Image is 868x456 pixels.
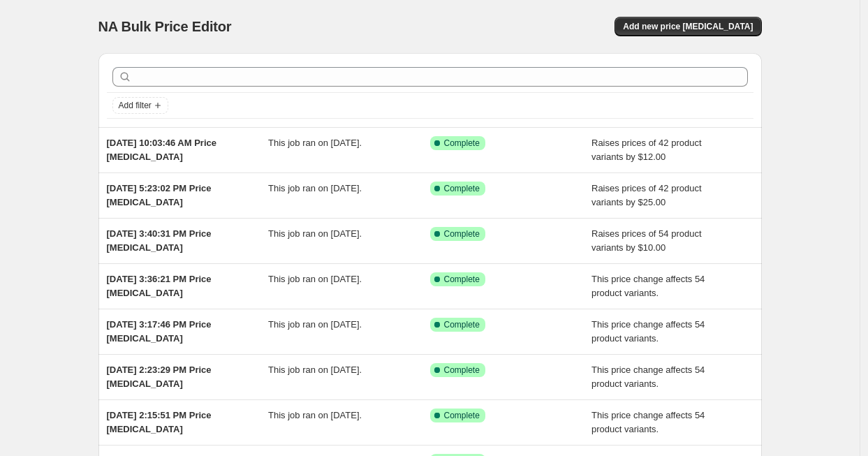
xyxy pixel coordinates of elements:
[444,410,480,421] span: Complete
[268,410,362,420] span: This job ran on [DATE].
[615,17,761,36] button: Add new price [MEDICAL_DATA]
[591,183,702,207] span: Raises prices of 42 product variants by $25.00
[107,319,212,344] span: [DATE] 3:17:46 PM Price [MEDICAL_DATA]
[444,138,480,149] span: Complete
[591,365,705,389] span: This price change affects 54 product variants.
[119,100,152,111] span: Add filter
[444,319,480,330] span: Complete
[591,319,705,344] span: This price change affects 54 product variants.
[107,274,212,298] span: [DATE] 3:36:21 PM Price [MEDICAL_DATA]
[268,138,362,148] span: This job ran on [DATE].
[268,365,362,375] span: This job ran on [DATE].
[623,21,753,32] span: Add new price [MEDICAL_DATA]
[268,183,362,193] span: This job ran on [DATE].
[107,365,212,389] span: [DATE] 2:23:29 PM Price [MEDICAL_DATA]
[107,410,212,434] span: [DATE] 2:15:51 PM Price [MEDICAL_DATA]
[268,274,362,284] span: This job ran on [DATE].
[591,138,702,162] span: Raises prices of 42 product variants by $12.00
[268,228,362,239] span: This job ran on [DATE].
[444,183,480,194] span: Complete
[591,410,705,434] span: This price change affects 54 product variants.
[444,365,480,376] span: Complete
[444,228,480,240] span: Complete
[107,138,217,162] span: [DATE] 10:03:46 AM Price [MEDICAL_DATA]
[107,228,212,253] span: [DATE] 3:40:31 PM Price [MEDICAL_DATA]
[591,228,702,253] span: Raises prices of 54 product variants by $10.00
[98,19,232,34] span: NA Bulk Price Editor
[591,274,705,298] span: This price change affects 54 product variants.
[444,274,480,285] span: Complete
[268,319,362,330] span: This job ran on [DATE].
[107,183,212,207] span: [DATE] 5:23:02 PM Price [MEDICAL_DATA]
[112,97,168,114] button: Add filter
